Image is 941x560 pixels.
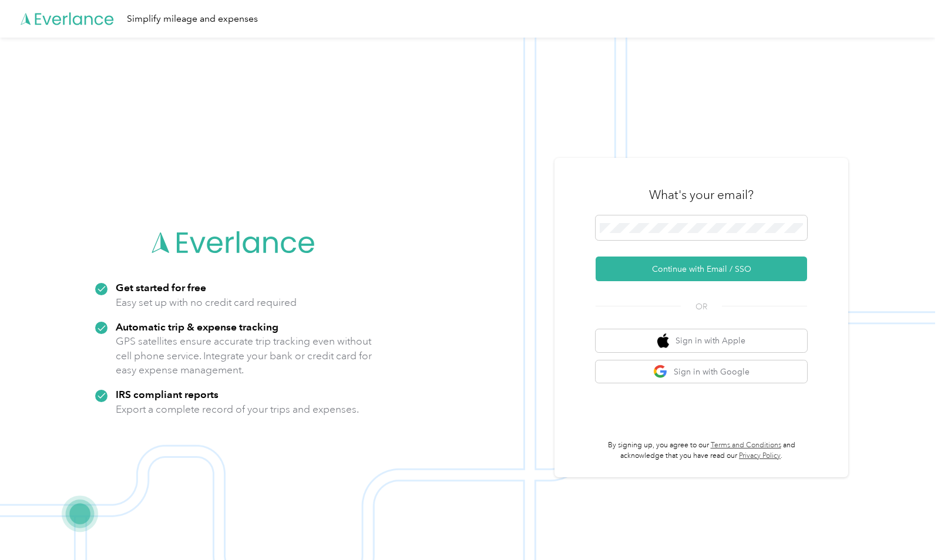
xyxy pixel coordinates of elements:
div: Simplify mileage and expenses [127,12,258,26]
p: Easy set up with no credit card required [116,295,297,310]
img: google logo [653,365,668,379]
img: apple logo [657,333,669,348]
p: Export a complete record of your trips and expenses. [116,402,359,417]
a: Privacy Policy [739,451,781,460]
button: Continue with Email / SSO [596,257,807,281]
strong: IRS compliant reports [116,388,219,400]
span: OR [681,301,722,313]
p: By signing up, you agree to our and acknowledge that you have read our . [596,440,807,461]
button: google logoSign in with Google [596,360,807,383]
strong: Get started for free [116,281,206,294]
h3: What's your email? [649,187,754,203]
strong: Automatic trip & expense tracking [116,321,278,333]
p: GPS satellites ensure accurate trip tracking even without cell phone service. Integrate your bank... [116,334,372,377]
a: Terms and Conditions [711,441,781,450]
button: apple logoSign in with Apple [596,329,807,352]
